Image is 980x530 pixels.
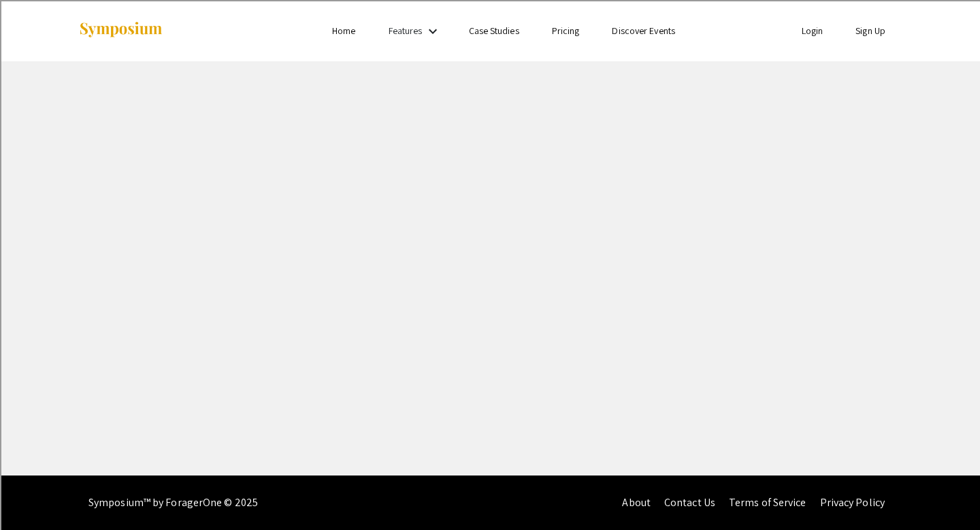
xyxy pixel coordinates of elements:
[332,25,355,37] a: Home
[425,23,441,40] mat-icon: Expand Features list
[552,25,580,37] a: Pricing
[612,25,675,37] a: Discover Events
[389,25,423,37] a: Features
[469,25,519,37] a: Case Studies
